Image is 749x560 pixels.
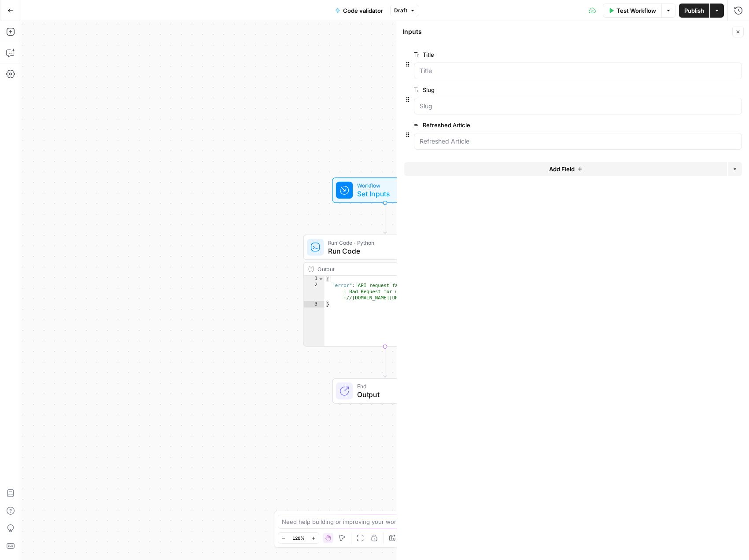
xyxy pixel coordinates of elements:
div: 3 [304,301,325,307]
input: Refreshed Article [420,137,736,146]
span: Add Field [549,165,575,173]
label: Slug [414,85,692,94]
input: Title [420,66,736,75]
span: Toggle code folding, rows 1 through 3 [318,276,324,282]
button: Draft [390,5,419,16]
span: Output [357,389,429,400]
div: 2 [304,282,325,301]
span: Publish [684,6,704,15]
g: Edge from start to step_1 [384,203,387,234]
span: Test Workflow [616,6,656,15]
div: EndOutput [303,378,467,404]
div: 1 [304,276,325,282]
label: Refreshed Article [414,121,692,129]
span: Run Code · Python [328,238,439,247]
span: 120% [292,534,305,542]
div: WorkflowSet InputsInputs [303,177,467,203]
span: Set Inputs [357,188,410,199]
span: Workflow [357,181,410,190]
button: Publish [679,4,709,18]
g: Edge from step_1 to end [384,346,387,377]
span: Code validator [343,6,383,15]
span: End [357,382,429,391]
button: Test Workflow [603,4,661,18]
label: Title [414,50,692,59]
div: Inputs [402,27,730,36]
span: Run Code [328,246,439,256]
button: Add Field [404,162,727,176]
div: Output [317,265,438,273]
button: Code validator [330,4,388,18]
span: Draft [394,7,407,15]
input: Slug [420,102,736,111]
div: Run Code · PythonRun CodeStep 1Output{ "error":"API request failed: 400 Client Error : Bad Reques... [303,235,467,346]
